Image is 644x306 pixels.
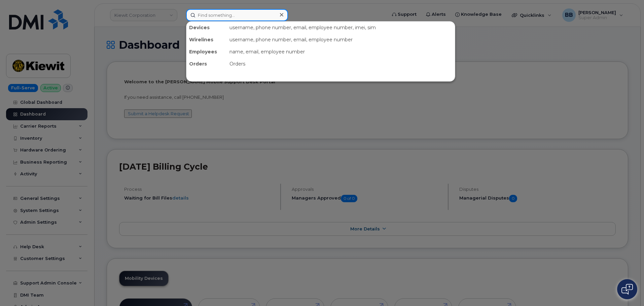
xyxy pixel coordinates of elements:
[227,46,455,58] div: name, email, employee number
[186,21,227,34] div: Devices
[227,34,455,46] div: username, phone number, email, employee number
[621,284,633,295] img: Open chat
[186,46,227,58] div: Employees
[186,34,227,46] div: Wirelines
[186,58,227,70] div: Orders
[227,58,455,70] div: Orders
[227,21,455,34] div: username, phone number, email, employee number, imei, sim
